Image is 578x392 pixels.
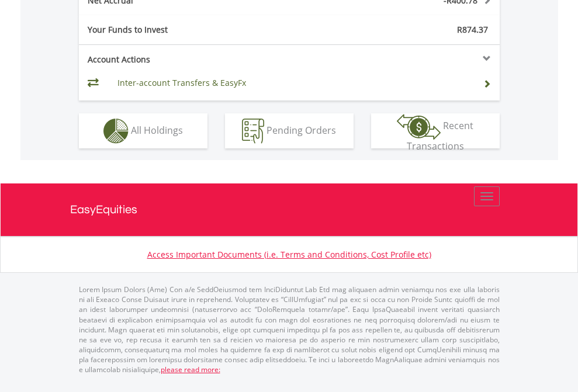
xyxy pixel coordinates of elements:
[397,114,441,140] img: transactions-zar-wht.png
[70,183,508,236] a: EasyEquities
[161,365,220,374] a: please read more:
[457,24,488,35] span: R874.37
[79,24,289,36] div: Your Funds to Invest
[242,119,264,144] img: pending_instructions-wht.png
[147,249,431,260] a: Access Important Documents (i.e. Terms and Conditions, Cost Profile etc)
[79,54,289,65] div: Account Actions
[79,285,500,374] p: Lorem Ipsum Dolors (Ame) Con a/e SeddOeiusmod tem InciDiduntut Lab Etd mag aliquaen admin veniamq...
[266,123,336,136] span: Pending Orders
[371,113,500,148] button: Recent Transactions
[117,74,468,92] td: Inter-account Transfers & EasyFx
[225,113,354,148] button: Pending Orders
[103,119,129,144] img: holdings-wht.png
[131,123,183,136] span: All Holdings
[79,113,207,148] button: All Holdings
